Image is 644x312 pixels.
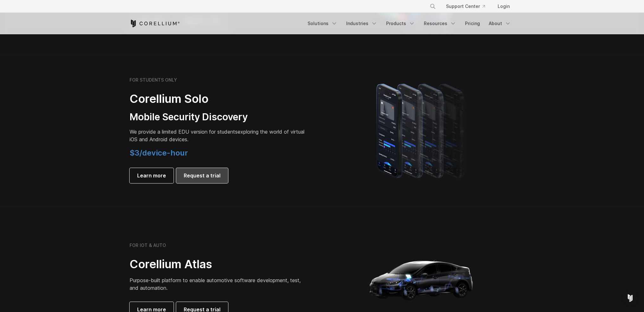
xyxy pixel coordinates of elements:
h2: Corellium Atlas [130,257,307,271]
a: Support Center [441,1,490,12]
a: Products [382,18,419,29]
h6: FOR STUDENTS ONLY [130,77,177,83]
a: About [485,18,515,29]
h2: Corellium Solo [130,92,307,106]
a: Resources [420,18,460,29]
p: exploring the world of virtual iOS and Android devices. [130,128,307,143]
span: Learn more [137,172,166,179]
a: Login [493,1,515,12]
h3: Mobile Security Discovery [130,111,307,123]
span: Request a trial [184,172,220,179]
a: Learn more [130,168,174,183]
a: Industries [342,18,381,29]
a: Corellium Home [130,20,180,27]
a: Pricing [461,18,484,29]
button: Search [427,1,438,12]
div: Open Intercom Messenger [622,290,638,306]
a: Solutions [304,18,341,29]
img: A lineup of four iPhone models becoming more gradient and blurred [364,75,479,186]
div: Navigation Menu [304,18,515,29]
h6: FOR IOT & AUTO [130,242,166,248]
div: Navigation Menu [422,1,515,12]
span: Purpose-built platform to enable automotive software development, test, and automation. [130,277,301,291]
span: We provide a limited EDU version for students [130,129,238,135]
a: Request a trial [176,168,228,183]
span: $3/device-hour [130,148,188,157]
